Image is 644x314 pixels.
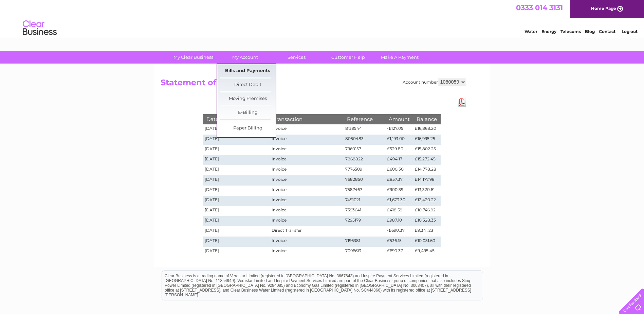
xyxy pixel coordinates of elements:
[220,92,276,106] a: Moving Premises
[385,155,413,165] td: £494.17
[270,206,343,216] td: Invoice
[220,106,276,120] a: E-Billing
[203,114,270,124] th: Date
[385,186,413,196] td: £900.39
[413,155,440,165] td: £15,272.45
[413,124,440,135] td: £16,868.20
[344,165,386,175] td: 7776509
[385,165,413,175] td: £600.30
[161,78,466,91] h2: Statement of Accounts
[599,29,615,34] a: Contact
[541,29,556,34] a: Energy
[270,155,343,165] td: Invoice
[344,237,386,247] td: 7196381
[203,226,270,237] td: [DATE]
[165,51,221,64] a: My Clear Business
[344,196,386,206] td: 7491021
[203,145,270,155] td: [DATE]
[203,196,270,206] td: [DATE]
[270,114,343,124] th: Transaction
[385,145,413,155] td: £529.80
[413,196,440,206] td: £12,420.22
[22,18,57,38] img: logo.png
[220,64,276,78] a: Bills and Payments
[344,206,386,216] td: 7393641
[220,78,276,92] a: Direct Debit
[385,135,413,145] td: £1,193.00
[270,165,343,175] td: Invoice
[320,51,376,64] a: Customer Help
[270,135,343,145] td: Invoice
[344,175,386,186] td: 7682850
[344,135,386,145] td: 8050483
[344,114,386,124] th: Reference
[413,186,440,196] td: £13,320.61
[413,237,440,247] td: £10,031.60
[344,145,386,155] td: 7960157
[585,29,595,34] a: Blog
[560,29,581,34] a: Telecoms
[270,145,343,155] td: Invoice
[203,175,270,186] td: [DATE]
[344,155,386,165] td: 7868822
[413,165,440,175] td: £14,778.28
[203,237,270,247] td: [DATE]
[413,216,440,226] td: £10,328.33
[270,237,343,247] td: Invoice
[203,165,270,175] td: [DATE]
[203,135,270,145] td: [DATE]
[385,175,413,186] td: £857.37
[403,78,466,86] div: Account number
[162,4,483,33] div: Clear Business is a trading name of Verastar Limited (registered in [GEOGRAPHIC_DATA] No. 3667643...
[270,186,343,196] td: Invoice
[344,247,386,257] td: 7096613
[385,206,413,216] td: £418.59
[372,51,428,64] a: Make A Payment
[413,114,440,124] th: Balance
[270,196,343,206] td: Invoice
[270,247,343,257] td: Invoice
[385,226,413,237] td: -£690.37
[385,124,413,135] td: -£127.05
[344,216,386,226] td: 7295179
[385,114,413,124] th: Amount
[385,237,413,247] td: £536.15
[622,29,638,34] a: Log out
[413,175,440,186] td: £14,177.98
[203,206,270,216] td: [DATE]
[203,155,270,165] td: [DATE]
[203,216,270,226] td: [DATE]
[270,216,343,226] td: Invoice
[385,196,413,206] td: £1,673.30
[203,124,270,135] td: [DATE]
[413,135,440,145] td: £16,995.25
[270,175,343,186] td: Invoice
[270,124,343,135] td: Invoice
[344,186,386,196] td: 7587467
[217,51,273,64] a: My Account
[413,247,440,257] td: £9,495.45
[270,226,343,237] td: Direct Transfer
[269,51,325,64] a: Services
[344,124,386,135] td: 8139544
[525,29,537,34] a: Water
[203,247,270,257] td: [DATE]
[385,247,413,257] td: £690.37
[203,186,270,196] td: [DATE]
[413,145,440,155] td: £15,802.25
[385,216,413,226] td: £987.10
[458,97,466,107] a: Download Pdf
[220,122,276,135] a: Paper Billing
[413,206,440,216] td: £10,746.92
[413,226,440,237] td: £9,341.23
[516,3,563,12] a: 0333 014 3131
